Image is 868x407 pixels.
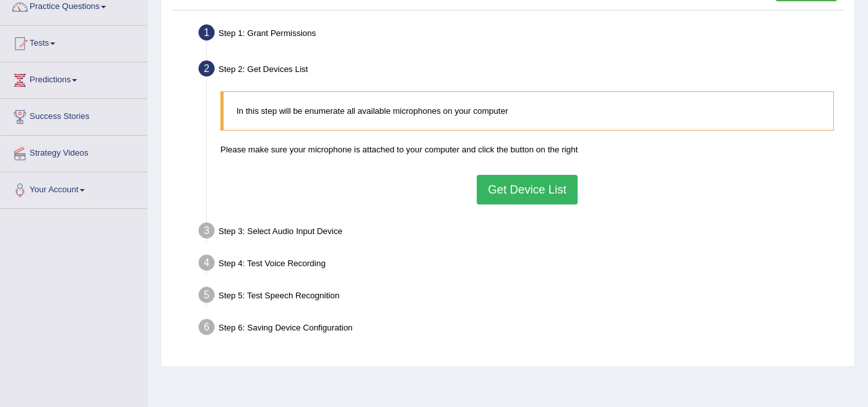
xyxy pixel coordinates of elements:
a: Your Account [1,172,147,204]
div: Step 4: Test Voice Recording [193,251,849,279]
div: Step 6: Saving Device Configuration [193,315,849,343]
blockquote: In this step will be enumerate all available microphones on your computer [220,91,834,131]
button: Get Device List [477,175,577,204]
a: Success Stories [1,99,147,131]
div: Step 5: Test Speech Recognition [193,283,849,311]
a: Predictions [1,62,147,95]
p: Please make sure your microphone is attached to your computer and click the button on the right [220,143,834,156]
div: Step 2: Get Devices List [193,57,849,85]
a: Tests [1,26,147,58]
div: Step 3: Select Audio Input Device [193,219,849,247]
div: Step 1: Grant Permissions [193,21,849,49]
a: Strategy Videos [1,136,147,168]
